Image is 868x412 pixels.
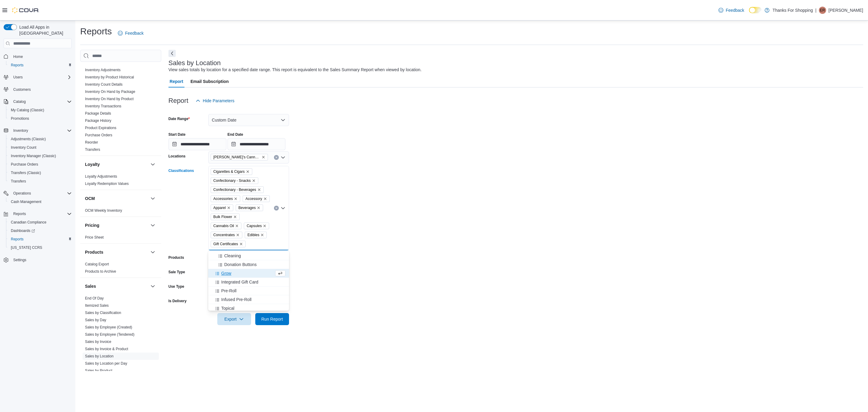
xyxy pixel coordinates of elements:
[85,249,148,255] button: Products
[235,224,239,228] button: Remove Cannabis Oil from selection in this group
[8,62,26,69] a: Reports
[217,313,251,325] button: Export
[85,361,127,366] a: Sales by Location per Day
[85,97,134,101] span: Inventory On Hand by Product
[168,168,194,173] label: Classifications
[228,132,243,137] label: End Date
[213,196,233,202] span: Accessories
[8,178,72,185] span: Transfers
[85,133,112,137] a: Purchase Orders
[8,115,72,122] span: Promotions
[80,173,161,190] div: Loyalty
[149,283,156,290] button: Sales
[224,253,241,259] span: Cleaning
[85,119,111,123] a: Package History
[257,188,261,192] button: Remove Confectionary - Beverages from selection in this group
[1,52,74,61] button: Home
[1,97,74,106] button: Catalog
[85,262,109,266] a: Catalog Export
[239,242,243,246] button: Remove Gift Certificates from selection in this group
[168,299,187,303] label: Is Delivery
[85,89,135,94] span: Inventory On Hand by Package
[13,75,23,80] span: Users
[281,155,285,160] button: Open list of options
[85,222,99,228] h3: Pricing
[85,111,111,116] span: Package Details
[125,30,143,36] span: Feedback
[85,82,123,87] a: Inventory Count Details
[80,66,161,156] div: Inventory
[6,227,74,235] a: Dashboards
[149,222,156,229] button: Pricing
[8,161,72,168] span: Purchase Orders
[85,303,109,308] a: Itemized Sales
[263,197,267,201] button: Remove Accessory from selection in this group
[168,154,186,159] label: Locations
[257,206,260,210] button: Remove Beverages from selection in this group
[85,368,112,373] span: Sales by Product
[85,140,98,144] a: Reorder
[208,252,289,260] button: Cleaning
[8,244,45,251] a: [US_STATE] CCRS
[11,256,29,264] a: Settings
[85,104,121,109] span: Inventory Transactions
[85,118,111,123] span: Package History
[11,179,26,184] span: Transfers
[208,295,289,304] button: Infused Pre-Roll
[11,256,72,264] span: Settings
[255,313,289,325] button: Run Report
[8,152,72,160] span: Inventory Manager (Classic)
[211,232,242,238] span: Concentrates
[115,27,146,39] a: Feedback
[11,210,72,217] span: Reports
[261,316,283,322] span: Run Report
[1,189,74,198] button: Operations
[11,53,25,60] a: Home
[211,154,268,160] span: Lucy's Cannabis
[221,279,258,285] span: Integrated Gift Card
[85,347,128,351] span: Sales by Invoice & Product
[168,270,185,274] label: Sale Type
[80,25,112,37] h1: Reports
[85,262,109,267] span: Catalog Export
[11,228,35,233] span: Dashboards
[8,169,43,176] a: Transfers (Classic)
[85,195,148,201] button: OCM
[224,261,256,268] span: Donation Buttons
[149,249,156,256] button: Products
[8,135,48,143] a: Adjustments (Classic)
[8,198,72,205] span: Cash Management
[213,178,251,184] span: Confectionary - Snacks
[85,249,103,255] h3: Products
[168,67,422,73] div: View sales totals by location for a specified date range. This report is equivalent to the Sales ...
[85,68,121,72] a: Inventory Adjustments
[211,186,264,193] span: Confectionary - Beverages
[228,138,285,150] input: Press the down key to open a popover containing a calendar.
[85,354,114,359] span: Sales by Location
[234,197,237,201] button: Remove Accessories from selection in this group
[211,223,242,229] span: Cannabis Oil
[85,181,129,186] span: Loyalty Redemption Values
[245,232,267,238] span: Edibles
[168,50,176,57] button: Next
[829,7,863,14] p: [PERSON_NAME]
[85,332,134,337] span: Sales by Employee (Tendered)
[8,152,58,160] a: Inventory Manager (Classic)
[8,244,72,251] span: Washington CCRS
[11,170,41,175] span: Transfers (Classic)
[6,160,74,169] button: Purchase Orders
[8,178,28,185] a: Transfers
[85,269,116,274] span: Products to Archive
[274,206,279,211] button: Clear input
[11,108,44,113] span: My Catalog (Classic)
[8,219,72,226] span: Canadian Compliance
[8,62,72,69] span: Reports
[11,127,72,134] span: Inventory
[11,74,25,81] button: Users
[85,147,100,152] span: Transfers
[274,155,279,160] button: Clear input
[85,339,111,344] span: Sales by Invoice
[211,204,233,211] span: Apparel
[244,223,269,229] span: Capsules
